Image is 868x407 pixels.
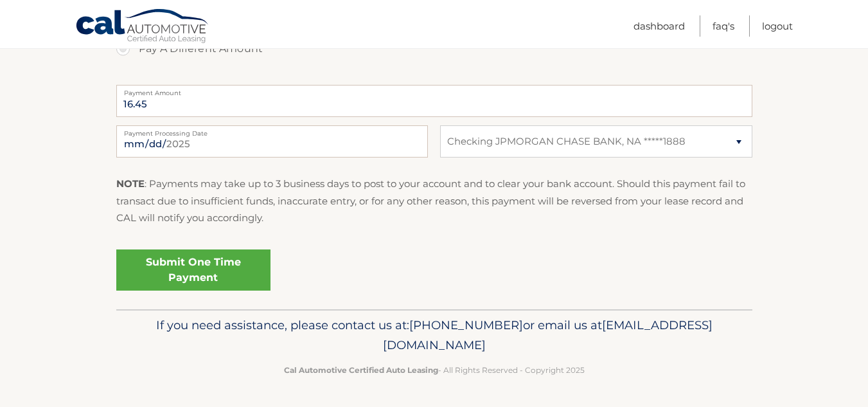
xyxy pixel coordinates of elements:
[409,318,523,332] span: [PHONE_NUMBER]
[633,15,685,37] a: Dashboard
[116,125,428,136] label: Payment Processing Date
[284,365,438,375] strong: Cal Automotive Certified Auto Leasing
[713,15,734,37] a: FAQ's
[116,125,428,158] input: Payment Date
[125,315,744,356] p: If you need assistance, please contact us at: or email us at
[125,363,744,377] p: - All Rights Reserved - Copyright 2025
[116,176,752,226] p: : Payments may take up to 3 business days to post to your account and to clear your bank account....
[116,36,752,62] label: Pay A Different Amount
[116,85,752,117] input: Payment Amount
[762,15,793,37] a: Logout
[116,177,145,190] strong: NOTE
[116,85,752,95] label: Payment Amount
[116,249,270,291] a: Submit One Time Payment
[75,8,210,46] a: Cal Automotive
